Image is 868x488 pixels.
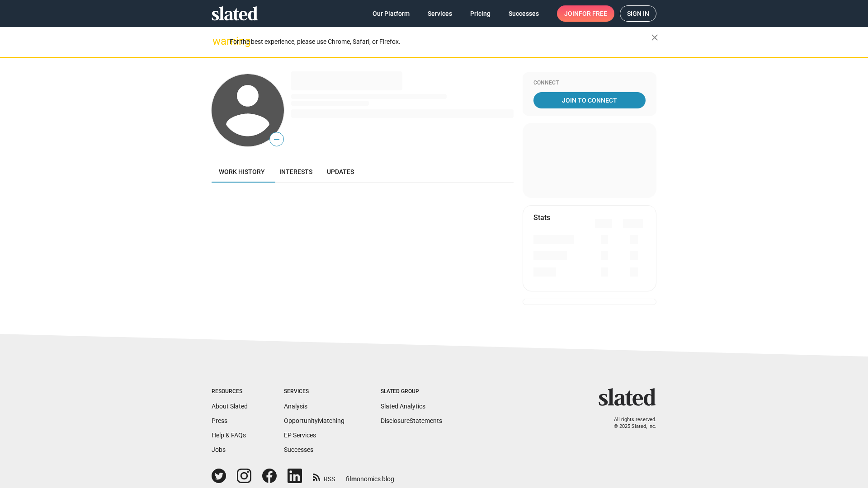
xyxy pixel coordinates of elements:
mat-card-title: Stats [533,213,550,222]
span: — [270,134,283,145]
span: Updates [327,168,354,175]
div: Connect [533,80,646,87]
p: All rights reserved. © 2025 Slated, Inc. [604,417,656,430]
span: Join [564,5,607,22]
a: Interests [272,161,320,183]
span: Services [428,5,452,22]
a: RSS [313,469,335,483]
a: Help & FAQs [212,432,246,439]
mat-icon: warning [212,36,223,47]
a: Services [420,5,459,22]
div: Resources [212,388,248,395]
div: Slated Group [381,388,442,395]
span: for free [579,5,607,22]
mat-icon: close [649,32,660,43]
a: Jobs [212,446,226,453]
a: Slated Analytics [381,403,425,410]
a: Press [212,417,227,424]
div: For the best experience, please use Chrome, Safari, or Firefox. [230,36,651,48]
a: Successes [284,446,313,453]
a: DisclosureStatements [381,417,442,424]
a: About Slated [212,403,248,410]
span: Interests [279,168,312,175]
span: Sign in [627,6,649,21]
a: Updates [320,161,361,183]
a: Analysis [284,403,307,410]
span: Our Platform [373,5,410,22]
span: Work history [219,168,265,175]
a: EP Services [284,432,316,439]
a: Sign in [620,5,656,22]
a: OpportunityMatching [284,417,344,424]
span: Pricing [470,5,491,22]
a: Join To Connect [533,92,646,108]
span: Successes [509,5,539,22]
a: Successes [501,5,546,22]
a: Joinfor free [557,5,614,22]
span: Join To Connect [535,92,644,108]
span: film [346,475,357,483]
a: Work history [212,161,272,183]
div: Services [284,388,344,395]
a: Our Platform [365,5,417,22]
a: filmonomics blog [346,468,394,483]
a: Pricing [463,5,498,22]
